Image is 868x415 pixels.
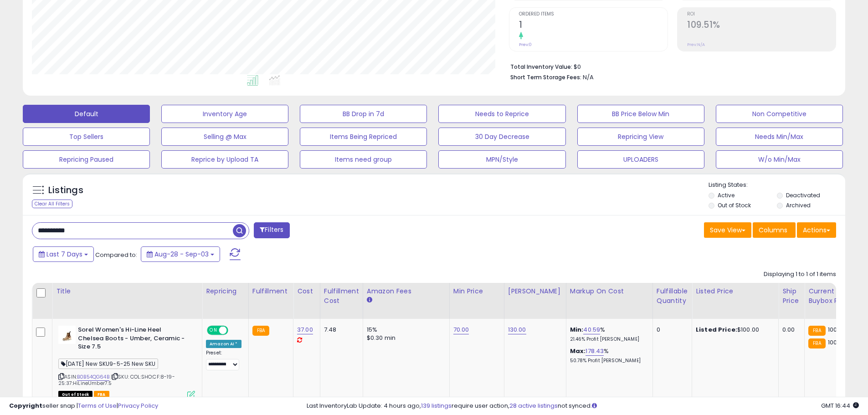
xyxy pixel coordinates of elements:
[510,63,572,71] b: Total Inventory Value:
[208,327,219,334] span: ON
[367,287,446,296] div: Amazon Fees
[828,325,837,334] span: 100
[254,222,289,238] button: Filters
[716,128,843,146] button: Needs Min/Max
[786,191,820,199] label: Deactivated
[782,326,797,334] div: 0.00
[453,287,500,296] div: Min Price
[154,250,209,259] span: Aug-28 - Sep-03
[566,283,652,319] th: The percentage added to the cost of goods (COGS) that forms the calculator for Min & Max prices.
[46,250,82,259] span: Last 7 Days
[58,359,158,369] span: [DATE] New SKU9-5-25 New SKU
[821,401,859,410] span: 2025-09-11 16:44 GMT
[58,326,76,344] img: 21k07Z-qpxL._SL40_.jpg
[570,336,646,343] p: 21.46% Profit [PERSON_NAME]
[510,61,829,72] li: $0
[32,200,72,208] div: Clear All Filters
[367,326,442,334] div: 15%
[657,326,685,334] div: 0
[161,105,288,123] button: Inventory Age
[828,338,846,347] span: 100.98
[118,401,158,410] a: Privacy Policy
[161,150,288,169] button: Reprice by Upload TA
[227,327,241,334] span: OFF
[696,287,775,296] div: Listed Price
[808,338,825,348] small: FBA
[95,251,137,259] span: Compared to:
[718,191,734,199] label: Active
[753,222,796,238] button: Columns
[300,150,427,169] button: Items need group
[367,334,442,342] div: $0.30 min
[570,347,646,364] div: %
[9,401,42,410] strong: Copyright
[704,222,751,238] button: Save View
[300,105,427,123] button: BB Drop in 7d
[438,128,565,146] button: 30 Day Decrease
[583,73,594,82] span: N/A
[9,402,158,410] div: seller snap | |
[797,222,836,238] button: Actions
[438,105,565,123] button: Needs to Reprice
[297,287,316,296] div: Cost
[583,325,600,334] a: 40.59
[764,270,836,279] div: Displaying 1 to 1 of 1 items
[252,326,269,336] small: FBA
[56,287,198,296] div: Title
[438,150,565,169] button: MPN/Style
[718,201,751,209] label: Out of Stock
[421,401,452,410] a: 139 listings
[206,350,241,370] div: Preset:
[786,201,811,209] label: Archived
[570,326,646,343] div: %
[307,402,859,410] div: Last InventoryLab Update: 4 hours ago, require user action, not synced.
[808,326,825,336] small: FBA
[759,225,787,235] span: Columns
[33,246,94,262] button: Last 7 Days
[78,401,117,410] a: Terms of Use
[78,326,189,354] b: Sorel Women's Hi-Line Heel Chelsea Boots - Umber, Ceramic - Size 7.5
[300,128,427,146] button: Items Being Repriced
[586,347,604,356] a: 178.43
[808,287,855,306] div: Current Buybox Price
[577,150,704,169] button: UPLOADERS
[206,287,245,296] div: Repricing
[508,287,562,296] div: [PERSON_NAME]
[23,150,150,169] button: Repricing Paused
[77,373,109,381] a: B0B54QG64B
[324,326,356,334] div: 7.48
[324,287,359,306] div: Fulfillment Cost
[687,20,836,32] h2: 109.51%
[48,184,83,197] h5: Listings
[453,325,469,334] a: 70.00
[577,105,704,123] button: BB Price Below Min
[161,128,288,146] button: Selling @ Max
[509,401,558,410] a: 28 active listings
[570,347,586,355] b: Max:
[570,358,646,364] p: 50.78% Profit [PERSON_NAME]
[367,296,372,304] small: Amazon Fees.
[687,12,836,17] span: ROI
[657,287,688,306] div: Fulfillable Quantity
[570,287,649,296] div: Markup on Cost
[782,287,801,306] div: Ship Price
[58,373,175,387] span: | SKU: COL:SHO:CF:8-19-25:37:HiLineUmber7.5
[510,73,581,81] b: Short Term Storage Fees:
[519,42,532,47] small: Prev: 0
[23,128,150,146] button: Top Sellers
[687,42,705,47] small: Prev: N/A
[696,326,771,334] div: $100.00
[696,325,737,334] b: Listed Price:
[206,340,241,348] div: Amazon AI *
[519,12,668,17] span: Ordered Items
[577,128,704,146] button: Repricing View
[570,325,584,334] b: Min:
[716,105,843,123] button: Non Competitive
[519,20,668,32] h2: 1
[716,150,843,169] button: W/o Min/Max
[508,325,526,334] a: 130.00
[709,181,845,190] p: Listing States:
[23,105,150,123] button: Default
[252,287,289,296] div: Fulfillment
[141,246,220,262] button: Aug-28 - Sep-03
